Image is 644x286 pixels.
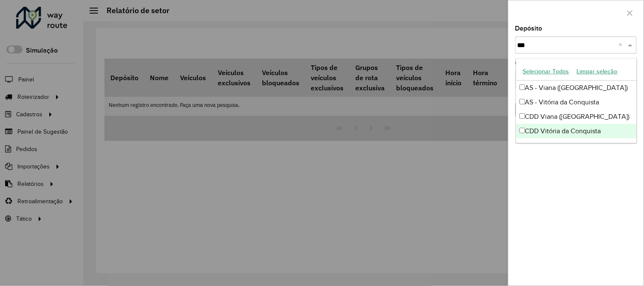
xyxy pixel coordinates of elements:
[515,58,572,68] label: Grupo de Depósito
[516,58,637,143] ng-dropdown-panel: Options list
[516,109,637,124] div: CDD Viana ([GEOGRAPHIC_DATA])
[519,65,573,78] button: Selecionar Todos
[619,40,626,50] span: Clear all
[516,124,637,138] div: CDD Vitória da Conquista
[516,95,637,109] div: AS - Vitória da Conquista
[573,65,622,78] button: Limpar seleção
[516,81,637,95] div: AS - Viana ([GEOGRAPHIC_DATA])
[515,23,543,34] label: Depósito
